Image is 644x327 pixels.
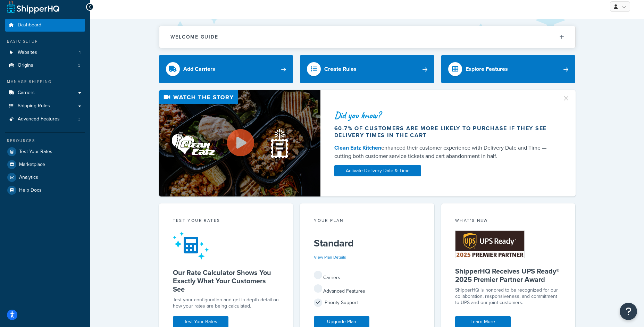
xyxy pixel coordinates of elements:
[334,125,554,139] div: 60.7% of customers are more likely to purchase if they see delivery times in the cart
[19,187,42,193] span: Help Docs
[5,46,85,59] a: Websites1
[300,55,434,83] a: Create Rules
[173,217,279,225] div: Test your rates
[314,271,420,283] div: Carriers
[159,90,320,196] img: Video thumbnail
[5,113,85,126] a: Advanced Features3
[5,39,85,44] div: Basic Setup
[324,64,357,74] div: Create Rules
[5,19,85,32] a: Dashboard
[455,267,562,284] h5: ShipperHQ Receives UPS Ready® 2025 Premier Partner Award
[159,55,293,83] a: Add Carriers
[620,303,637,320] button: Open Resource Center
[173,297,279,309] div: Test your configuration and get in-depth detail on how your rates are being calculated.
[441,55,576,83] a: Explore Features
[334,110,554,120] div: Did you know?
[5,184,85,196] a: Help Docs
[79,50,81,56] span: 1
[334,144,381,152] a: Clean Eatz Kitchen
[19,149,52,155] span: Test Your Rates
[5,171,85,184] a: Analytics
[18,50,37,56] span: Websites
[334,144,554,160] div: enhanced their customer experience with Delivery Date and Time — cutting both customer service ti...
[18,90,35,96] span: Carriers
[78,62,81,68] span: 3
[455,217,562,225] div: What's New
[466,64,508,74] div: Explore Features
[159,26,575,48] button: Welcome Guide
[170,34,218,40] h2: Welcome Guide
[18,62,33,68] span: Origins
[5,86,85,99] a: Carriers
[5,100,85,112] a: Shipping Rules
[183,64,215,74] div: Add Carriers
[314,238,420,249] h5: Standard
[19,175,38,181] span: Analytics
[5,138,85,144] div: Resources
[18,103,50,109] span: Shipping Rules
[5,46,85,59] li: Websites
[5,145,85,158] a: Test Your Rates
[334,165,421,176] a: Activate Delivery Date & Time
[18,116,60,122] span: Advanced Features
[5,113,85,126] li: Advanced Features
[455,287,562,306] p: ShipperHQ is honored to be recognized for our collaboration, responsiveness, and commitment to UP...
[314,284,420,296] div: Advanced Features
[314,298,420,308] div: Priority Support
[314,254,346,260] a: View Plan Details
[19,162,45,168] span: Marketplace
[78,116,81,122] span: 3
[5,79,85,85] div: Manage Shipping
[5,59,85,72] a: Origins3
[314,217,420,225] div: Your Plan
[18,22,41,28] span: Dashboard
[5,59,85,72] li: Origins
[5,158,85,171] a: Marketplace
[173,268,279,293] h5: Our Rate Calculator Shows You Exactly What Your Customers See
